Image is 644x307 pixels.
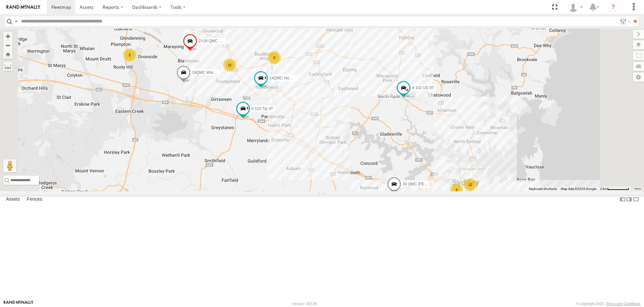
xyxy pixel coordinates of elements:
span: # 110 Tip 4T [251,107,273,111]
button: Keyboard shortcuts [529,187,557,191]
div: Steve Commisso [566,2,585,12]
button: Zoom out [3,41,12,50]
button: Drag Pegman onto the map to open Street View [3,159,16,172]
label: Dock Summary Table to the Left [619,195,626,204]
div: 12 [464,178,477,191]
span: 19QMC Workshop [192,70,224,75]
i: ? [608,2,618,12]
button: Zoom Home [3,50,12,59]
button: Map Scale: 2 km per 63 pixels [598,187,631,191]
span: 14QMC Hamza [269,76,296,80]
span: Z=18 QMC Written off [199,39,237,43]
span: Map data ©2025 Google [561,187,596,191]
label: Map Settings [633,73,644,82]
label: Measure [3,62,12,71]
label: Fences [24,195,45,204]
label: Search Filter Options [617,17,631,26]
span: 2 km [600,187,607,191]
img: rand-logo.svg [6,5,40,9]
span: 30 QMC [PERSON_NAME] [403,182,450,186]
label: Search Query [14,17,19,26]
label: Hide Summary Table [633,195,639,204]
span: # 102 UD 9T [412,86,434,90]
a: Visit our Website [4,300,33,307]
button: Zoom in [3,32,12,41]
div: 3 [450,183,463,196]
label: Assets [3,195,23,204]
div: 21 [223,59,236,72]
div: Version: 307.00 [292,302,317,306]
a: Terms (opens in new tab) [634,188,641,190]
div: 2 [123,48,136,61]
label: Dock Summary Table to the Right [626,195,632,204]
a: Terms and Conditions [606,302,640,306]
div: 3 [268,51,281,64]
div: © Copyright 2025 - [576,302,640,306]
